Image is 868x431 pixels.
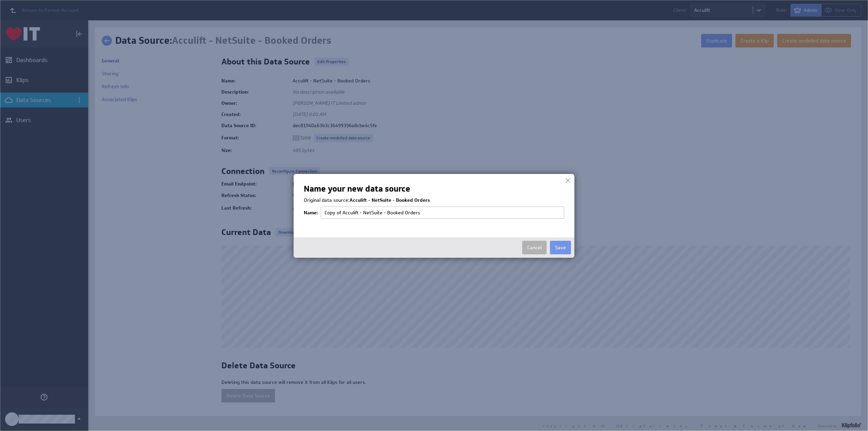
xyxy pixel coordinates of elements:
h1: Name your new data source [304,184,564,194]
button: Cancel [522,241,547,254]
p: Original data source: [304,197,564,203]
button: Save [550,241,571,254]
td: Name: [304,205,321,220]
span: Acculift - NetSuite - Booked Orders [350,197,430,203]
